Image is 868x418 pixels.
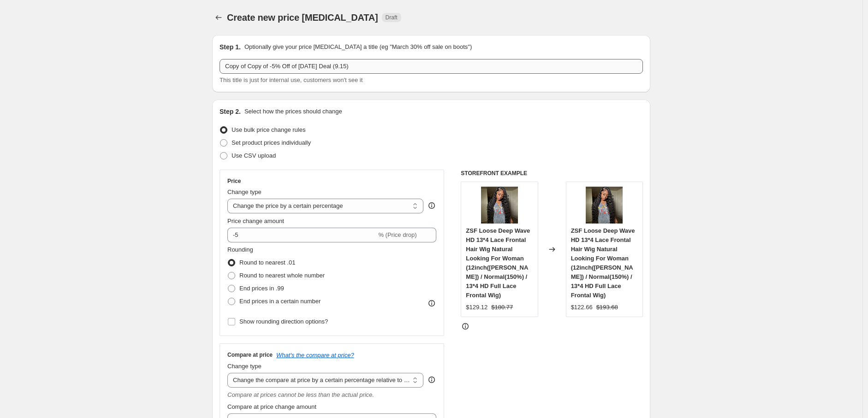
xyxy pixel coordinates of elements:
div: help [427,375,436,384]
span: Draft [386,14,398,21]
span: Use bulk price change rules [232,126,305,133]
span: Price change amount [227,218,284,224]
button: What's the compare at price? [276,352,354,359]
img: image_9e06ad74-7a4d-427c-83a4-65559f280930_80x.jpg [481,187,518,224]
span: Round to nearest .01 [239,259,295,266]
span: Change type [227,188,262,195]
button: Price change jobs [212,11,225,24]
span: Round to nearest whole number [239,272,325,279]
span: Rounding [227,246,253,253]
input: -15 [227,228,376,242]
span: End prices in a certain number [239,298,321,305]
p: Select how the prices should change [244,107,342,116]
h3: Compare at price [227,351,273,359]
h6: STOREFRONT EXAMPLE [461,170,643,177]
span: ZSF Loose Deep Wave HD 13*4 Lace Frontal Hair Wig Natural Looking For Woman (12inch([PERSON_NAME]... [466,227,530,299]
span: $122.66 [571,304,593,311]
span: End prices in .99 [239,285,284,292]
div: help [427,201,436,210]
h2: Step 2. [220,107,241,116]
h3: Price [227,177,241,185]
span: $193.68 [596,304,618,311]
span: Compare at price change amount [227,403,316,410]
p: Optionally give your price [MEDICAL_DATA] a title (eg "March 30% off sale on boots") [244,42,472,52]
span: Use CSV upload [232,152,276,159]
span: Create new price [MEDICAL_DATA] [227,12,378,23]
h2: Step 1. [220,42,241,52]
span: $129.12 [466,304,488,311]
span: This title is just for internal use, customers won't see it [220,77,363,83]
span: % (Price drop) [378,231,416,238]
span: Change type [227,363,262,370]
img: image_9e06ad74-7a4d-427c-83a4-65559f280930_80x.jpg [586,187,623,224]
input: 30% off holiday sale [220,59,643,74]
i: Compare at prices cannot be less than the actual price. [227,391,374,398]
span: ZSF Loose Deep Wave HD 13*4 Lace Frontal Hair Wig Natural Looking For Woman (12inch([PERSON_NAME]... [571,227,635,299]
span: $180.77 [491,304,513,311]
span: Show rounding direction options? [239,318,328,325]
span: Set product prices individually [232,139,311,146]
